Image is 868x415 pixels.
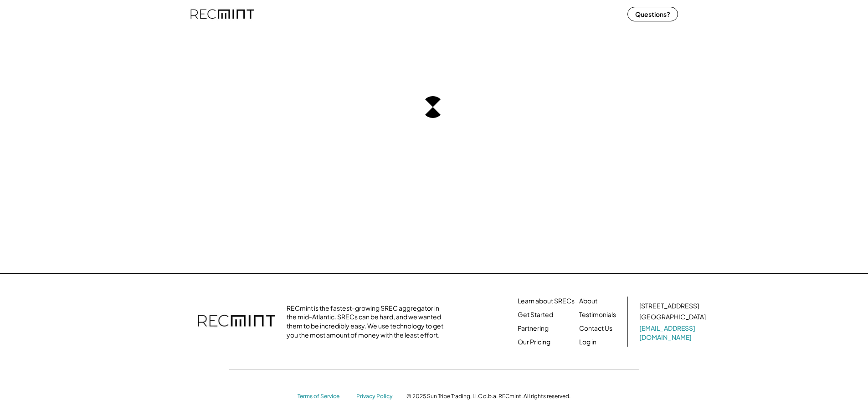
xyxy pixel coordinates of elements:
[639,302,699,311] div: [STREET_ADDRESS]
[406,393,570,400] div: © 2025 Sun Tribe Trading, LLC d.b.a. RECmint. All rights reserved.
[579,324,612,333] a: Contact Us
[287,304,448,339] div: RECmint is the fastest-growing SREC aggregator in the mid-Atlantic. SRECs can be hard, and we wan...
[579,297,597,306] a: About
[579,338,596,347] a: Log in
[639,313,706,322] div: [GEOGRAPHIC_DATA]
[518,310,553,319] a: Get Started
[518,297,575,306] a: Learn about SRECs
[518,324,549,333] a: Partnering
[298,393,348,400] a: Terms of Service
[190,2,254,26] img: recmint-logotype%403x%20%281%29.jpeg
[639,324,708,342] a: [EMAIL_ADDRESS][DOMAIN_NAME]
[627,7,678,21] button: Questions?
[579,310,616,319] a: Testimonials
[356,393,397,400] a: Privacy Policy
[198,306,275,338] img: recmint-logotype%403x.png
[518,338,550,347] a: Our Pricing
